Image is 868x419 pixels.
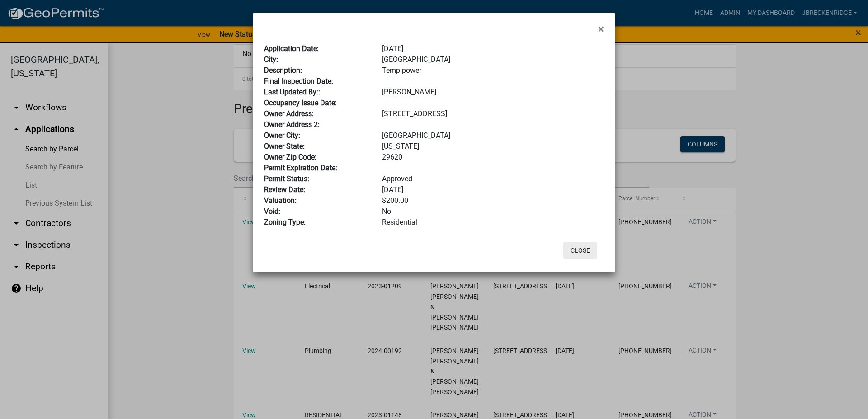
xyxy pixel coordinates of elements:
[264,174,309,183] b: Permit Status:
[264,185,305,194] b: Review Date:
[264,196,297,205] b: Valuation:
[264,142,305,151] b: Owner State:
[598,23,604,35] span: ×
[375,108,611,119] div: [STREET_ADDRESS]
[375,174,611,184] div: Approved
[264,55,278,64] b: City:
[264,88,320,96] b: Last Updated By::
[264,218,306,226] b: Zoning Type:
[375,43,611,54] div: [DATE]
[375,206,611,217] div: No
[375,195,611,206] div: $200.00
[264,66,302,75] b: Description:
[264,164,337,172] b: Permit Expiration Date:
[375,54,611,65] div: [GEOGRAPHIC_DATA]
[264,120,320,129] b: Owner Address 2:
[375,141,611,152] div: [US_STATE]
[591,16,611,42] button: Close
[375,130,611,141] div: [GEOGRAPHIC_DATA]
[264,77,333,85] b: Final Inspection Date:
[264,44,319,53] b: Application Date:
[264,131,300,140] b: Owner City:
[375,65,611,76] div: Temp power
[375,184,611,195] div: [DATE]
[375,87,611,98] div: [PERSON_NAME]
[375,217,611,228] div: Residential
[563,242,597,259] button: Close
[375,152,611,163] div: 29620
[264,109,314,118] b: Owner Address:
[264,99,337,107] b: Occupancy Issue Date:
[264,207,280,216] b: Void:
[264,153,316,161] b: Owner Zip Code:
